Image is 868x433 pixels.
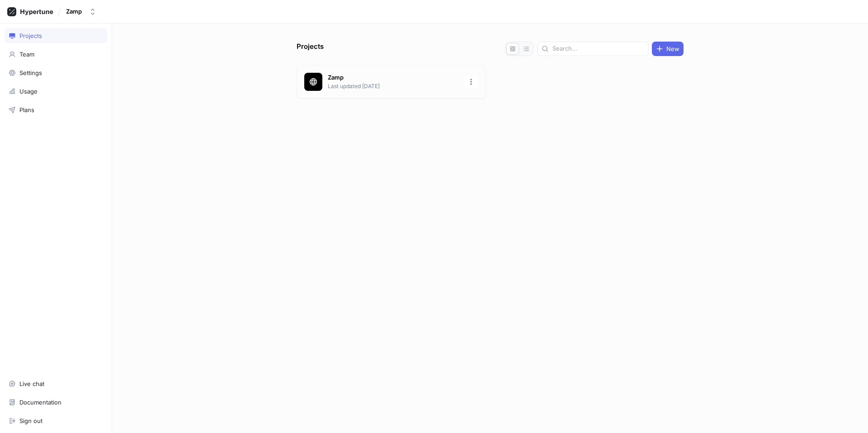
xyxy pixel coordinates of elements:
[5,28,107,43] a: Projects
[5,47,107,62] a: Team
[19,51,34,58] div: Team
[666,46,679,52] span: New
[5,65,107,80] a: Settings
[652,42,684,56] button: New
[5,102,107,118] a: Plans
[66,8,82,15] div: Zamp
[297,42,324,56] p: Projects
[19,32,42,39] div: Projects
[19,399,61,406] div: Documentation
[19,88,38,95] div: Usage
[552,44,644,53] input: Search...
[328,82,459,90] p: Last updated [DATE]
[328,73,459,82] p: Zamp
[19,69,42,76] div: Settings
[5,84,107,99] a: Usage
[5,395,107,410] a: Documentation
[19,380,44,387] div: Live chat
[19,417,42,424] div: Sign out
[19,106,34,113] div: Plans
[62,4,100,19] button: Zamp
